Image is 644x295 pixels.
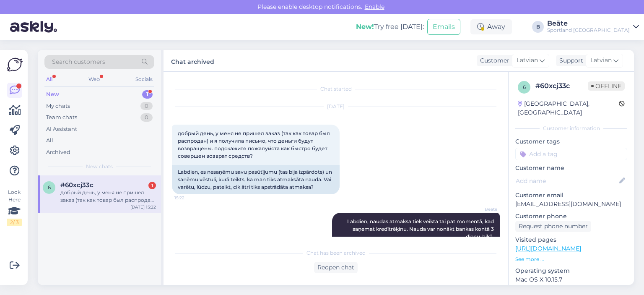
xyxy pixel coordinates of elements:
span: добрый день, у меня не пришел заказ (так как товар был распродан) и я получила письмо, что деньги... [178,130,331,159]
p: Customer phone [515,212,627,221]
input: Add a tag [515,148,627,160]
span: Beāte [466,206,497,212]
div: Web [87,74,101,85]
div: Beāte [547,20,630,27]
div: All [44,74,54,85]
div: 2 / 3 [7,219,22,226]
span: New chats [86,163,113,170]
p: Customer tags [515,137,627,146]
div: Support [556,56,583,65]
div: Socials [134,74,154,85]
div: [DATE] [172,103,500,110]
span: 6 [523,84,526,90]
button: Emails [427,19,460,35]
p: See more ... [515,256,627,263]
p: Mac OS X 10.15.7 [515,275,627,284]
a: [URL][DOMAIN_NAME] [515,245,581,252]
span: Offline [588,81,625,91]
span: Search customers [52,57,105,66]
span: 15:22 [174,195,206,201]
div: Request phone number [515,221,591,232]
span: Labdien, naudas atmaksa tiek veikta tai pat momentā, kad saņemat kredītrēķinu. Nauda var nonākt b... [347,218,495,240]
span: 6 [48,184,51,191]
div: Labdien, es nesaņēmu savu pasūtījumu (tas bija izpārdots) un saņēmu vēstuli, kurā teikts, ka man ... [172,165,340,194]
div: Chat started [172,85,500,93]
span: #60xcj33c [60,181,93,189]
p: [EMAIL_ADDRESS][DOMAIN_NAME] [515,200,627,209]
div: Archived [46,148,70,157]
div: Sportland [GEOGRAPHIC_DATA] [547,27,630,34]
label: Chat archived [171,55,214,66]
b: New! [356,23,374,31]
div: Team chats [46,113,77,122]
p: Operating system [515,266,627,275]
div: [DATE] 15:22 [130,204,156,210]
span: Chat has been archived [306,249,366,257]
a: BeāteSportland [GEOGRAPHIC_DATA] [547,20,639,34]
div: B [532,21,544,33]
div: Try free [DATE]: [356,22,424,32]
div: Customer [477,56,509,65]
div: 0 [140,102,153,110]
div: My chats [46,102,70,110]
div: New [46,90,59,99]
p: Customer name [515,164,627,172]
div: Customer information [515,125,627,132]
span: Latvian [517,56,538,65]
p: Customer email [515,191,627,200]
div: [GEOGRAPHIC_DATA], [GEOGRAPHIC_DATA] [518,99,619,117]
input: Add name [516,176,618,185]
p: Visited pages [515,235,627,244]
div: 1 [148,182,156,189]
div: Away [470,19,512,34]
div: 0 [140,113,153,122]
div: Reopen chat [314,262,358,273]
div: добрый день, у меня не пришел заказ (так как товар был распродан) и я получила письмо, что деньги... [60,189,156,204]
img: Askly Logo [7,57,23,73]
div: # 60xcj33c [535,81,588,91]
div: Look Here [7,188,22,226]
span: Latvian [590,56,612,65]
div: AI Assistant [46,125,77,133]
div: 1 [142,90,153,99]
div: All [46,136,53,145]
span: Enable [362,3,387,10]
